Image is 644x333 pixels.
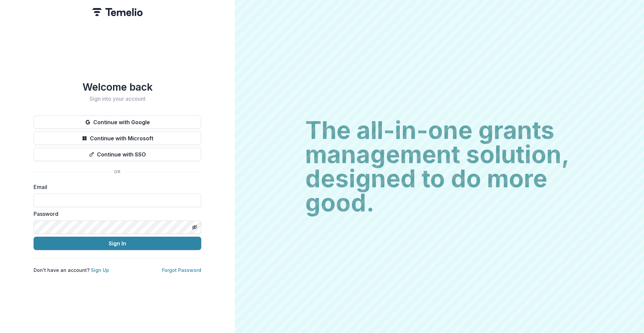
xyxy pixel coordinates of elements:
a: Sign Up [91,267,109,273]
button: Sign In [34,237,201,250]
h2: Sign into your account [34,96,201,102]
p: Don't have an account? [34,267,109,274]
label: Email [34,183,197,191]
h1: Welcome back [34,81,201,93]
label: Password [34,210,197,218]
img: Temelio [92,8,143,16]
button: Continue with Google [34,115,201,129]
a: Forgot Password [162,267,201,273]
button: Toggle password visibility [189,222,200,233]
button: Continue with SSO [34,148,201,161]
button: Continue with Microsoft [34,132,201,145]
